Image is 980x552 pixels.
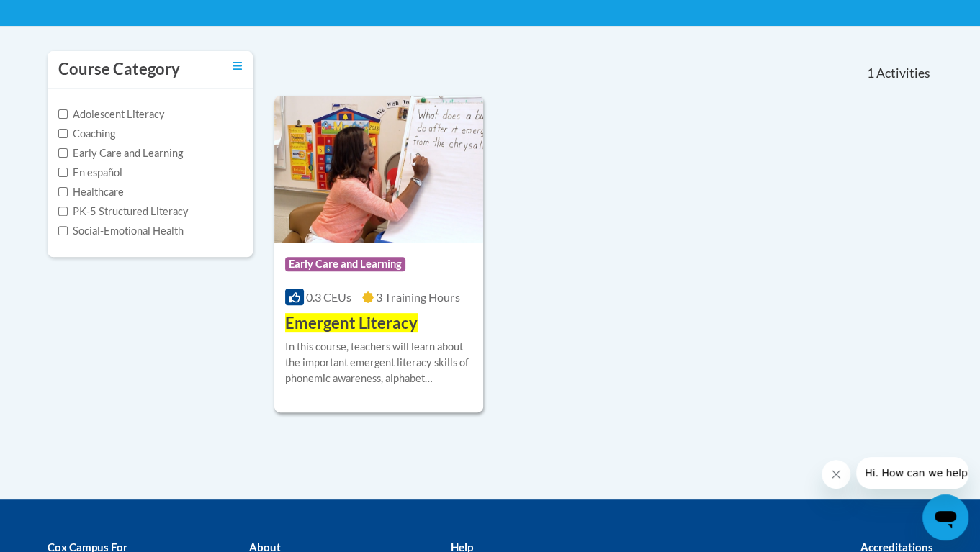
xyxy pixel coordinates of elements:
[58,187,68,196] input: Checkbox for Options
[285,257,405,271] span: Early Care and Learning
[58,165,122,181] label: En español
[876,65,930,81] span: Activities
[58,204,189,220] label: PK-5 Structured Literacy
[58,223,184,239] label: Social-Emotional Health
[285,313,418,332] span: Emergent Literacy
[376,290,460,304] span: 3 Training Hours
[58,168,68,177] input: Checkbox for Options
[922,494,968,540] iframe: Button to launch messaging window
[58,58,180,81] h3: Course Category
[58,226,68,235] input: Checkbox for Options
[58,126,115,142] label: Coaching
[58,207,68,216] input: Checkbox for Options
[856,457,968,489] iframe: Message from company
[274,96,484,412] a: Course LogoEarly Care and Learning0.3 CEUs3 Training Hours Emergent LiteracyIn this course, teach...
[9,10,117,22] span: Hi. How can we help?
[58,129,68,138] input: Checkbox for Options
[306,290,351,304] span: 0.3 CEUs
[58,184,124,200] label: Healthcare
[58,145,183,161] label: Early Care and Learning
[274,96,484,243] img: Course Logo
[285,339,473,386] div: In this course, teachers will learn about the important emergent literacy skills of phonemic awar...
[866,65,873,81] span: 1
[58,107,165,122] label: Adolescent Literacy
[58,109,68,119] input: Checkbox for Options
[58,148,68,158] input: Checkbox for Options
[233,58,242,74] a: Toggle collapse
[822,460,850,489] iframe: Close message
